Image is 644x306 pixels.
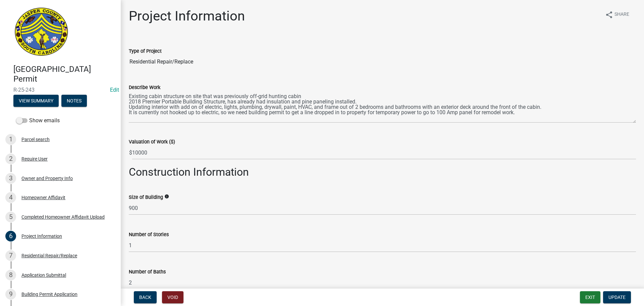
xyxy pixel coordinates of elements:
a: Edit [110,87,119,93]
label: Describe Work [129,85,160,90]
div: 2 [5,154,16,164]
div: 4 [5,192,16,203]
span: $ [129,146,132,160]
div: 6 [5,231,16,242]
div: Application Submittal [21,273,66,277]
div: Building Permit Application [21,292,77,297]
div: Require User [21,157,48,161]
div: 5 [5,212,16,222]
button: Notes [61,95,87,107]
wm-modal-confirm: Summary [13,98,59,104]
label: Number of Stories [129,232,169,237]
i: share [605,11,613,19]
button: Update [603,291,631,303]
div: Homeowner Affidavit [21,195,65,200]
i: info [164,194,169,199]
span: R-25-243 [13,87,107,93]
button: Void [162,291,183,303]
h1: Project Information [129,8,245,24]
button: shareShare [600,8,635,21]
label: Show emails [16,117,60,125]
label: Size of Building [129,195,163,200]
label: Type of Project [129,49,162,54]
button: Back [134,291,157,303]
div: 7 [5,250,16,261]
wm-modal-confirm: Edit Application Number [110,87,119,93]
h4: [GEOGRAPHIC_DATA] Permit [13,64,115,84]
span: Update [608,295,626,300]
div: Parcel search [21,137,50,142]
div: 3 [5,173,16,184]
div: 8 [5,270,16,280]
div: 9 [5,289,16,300]
button: View Summary [13,95,59,107]
div: Residential Repair/Replace [21,253,77,258]
img: Jasper County, South Carolina [13,7,69,57]
div: Project Information [21,234,62,238]
wm-modal-confirm: Notes [61,98,87,104]
div: Completed Homeowner Affidavit Upload [21,215,105,219]
span: Share [614,11,629,19]
div: Owner and Property Info [21,176,73,181]
label: Valuation of Work ($) [129,140,175,144]
h2: Construction Information [129,166,636,178]
div: 1 [5,134,16,145]
span: Back [139,295,151,300]
button: Exit [580,291,600,303]
label: Number of Baths [129,270,166,274]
